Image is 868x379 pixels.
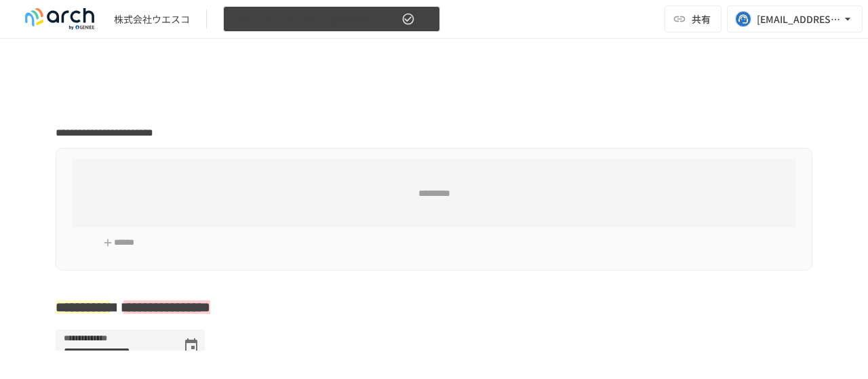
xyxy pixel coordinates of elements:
button: Choose date, selected date is 2025年8月28日 [178,332,205,359]
button: 【野口/セールス担当】株式会社ウエスコ様_初期設定サポート [223,6,440,33]
img: logo-default@2x-9cf2c760.svg [16,8,103,30]
span: 共有 [692,12,711,26]
div: [EMAIL_ADDRESS][DOMAIN_NAME] [757,11,841,28]
span: 【野口/セールス担当】株式会社ウエスコ様_初期設定サポート [232,11,399,28]
button: 共有 [665,5,722,33]
div: 株式会社ウエスコ [114,12,190,26]
button: [EMAIL_ADDRESS][DOMAIN_NAME] [727,5,863,33]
